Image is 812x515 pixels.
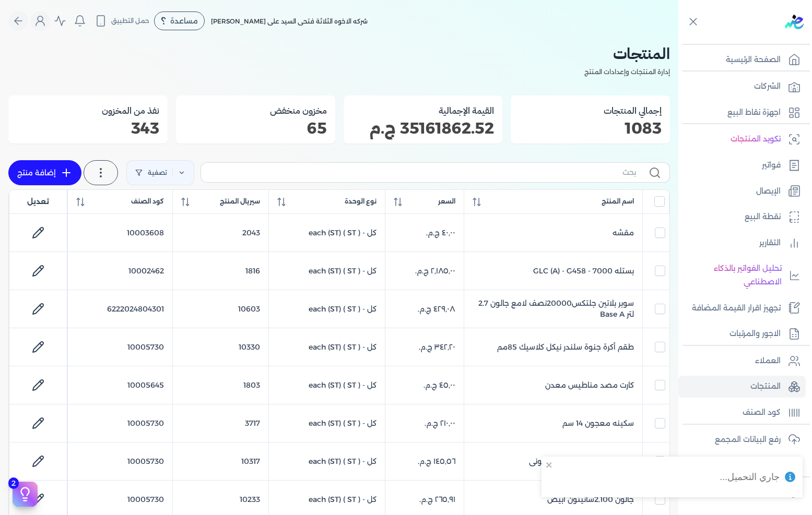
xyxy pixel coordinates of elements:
[68,214,173,252] td: 10003608
[762,159,781,172] p: فواتير
[678,297,806,319] a: تجهيز اقرار القيمة المضافة
[13,482,38,507] button: 2
[68,404,173,442] td: 10005730
[8,477,19,489] span: 2
[17,122,159,135] p: 343
[27,196,49,207] span: تعديل
[111,16,149,26] span: حمل التطبيق
[385,214,464,252] td: ‏٤٠٫٠٠ ج.م.‏
[678,376,806,398] a: المنتجات
[8,160,81,185] a: إضافة منتج
[68,290,173,328] td: 6222024804301
[678,154,806,176] a: فواتير
[385,366,464,404] td: ‏٤٥٫٠٠ ج.م.‏
[678,258,806,293] a: تحليل الفواتير بالذكاء الاصطناعي
[92,12,152,30] button: حمل التطبيق
[678,429,806,451] a: رفع البيانات المجمع
[731,133,781,146] p: تكويد المنتجات
[464,252,643,290] td: بستله 7000 - GLC (A) - G458
[268,404,385,442] td: كل - each (ST) ( ST )
[68,442,173,481] td: 10005730
[519,122,662,135] p: 1083
[209,167,636,178] input: بحث
[352,104,495,117] h3: القيمة الإجمالية
[268,328,385,366] td: كل - each (ST) ( ST )
[268,442,385,481] td: كل - each (ST) ( ST )
[68,252,173,290] td: 10002462
[268,214,385,252] td: كل - each (ST) ( ST )
[715,433,781,447] p: رفع البيانات المجمع
[678,206,806,228] a: نقطة البيع
[211,17,368,25] span: شركه الاخوه الثلاثة فتحى السيد على [PERSON_NAME]
[184,104,327,117] h3: مخزون منخفض
[438,197,455,206] span: السعر
[173,366,268,404] td: 1803
[385,442,464,481] td: ‏١٤٥٫٥٦ ج.م.‏
[678,49,806,71] a: الصفحة الرئيسية
[385,290,464,328] td: ‏٤٢٩٫٠٨ ج.م.‏
[785,15,804,29] img: logo
[678,402,806,424] a: كود الصنف
[692,302,781,315] p: تجهيز اقرار القيمة المضافة
[756,185,781,198] p: الإيصال
[759,236,781,250] p: التقارير
[68,366,173,404] td: 10005645
[602,197,634,206] span: اسم المنتج
[8,42,670,65] h2: المنتجات
[754,80,781,93] p: الشركات
[464,290,643,328] td: سوبر بلاتين جلتكس20000نصف لامع جالون 2.7 لتر Base A
[8,65,670,79] p: إدارة المنتجات وإعدادات المنتج
[678,128,806,150] a: تكويد المنتجات
[268,252,385,290] td: كل - each (ST) ( ST )
[678,181,806,202] a: الإيصال
[173,404,268,442] td: 3717
[17,104,159,117] h3: نفذ من المخزون
[750,380,781,393] p: المنتجات
[546,461,553,469] button: close
[68,328,173,366] td: 10005730
[745,210,781,224] p: نقطة البيع
[352,122,495,135] p: 35161862.52 ج.م
[268,290,385,328] td: كل - each (ST) ( ST )
[743,406,781,420] p: كود الصنف
[519,104,662,117] h3: إجمالي المنتجات
[464,404,643,442] td: سكينه معجون 14 سم
[385,404,464,442] td: ‏٢١٠٫٠٠ ج.م.‏
[678,350,806,372] a: العملاء
[173,252,268,290] td: 1816
[385,328,464,366] td: ‏٣٤٢٫٢٠ ج.م.‏
[678,76,806,98] a: الشركات
[464,442,643,481] td: شيكارة 15 كيلو معجون هارمونى
[173,442,268,481] td: 10317
[727,106,781,119] p: اجهزة نقاط البيع
[678,102,806,124] a: اجهزة نقاط البيع
[170,17,198,25] span: مساعدة
[464,328,643,366] td: طقم أكرة جنوة سلندر نيكل كلاسيك 85مم
[126,160,194,185] a: تصفية
[173,290,268,328] td: 10603
[131,197,164,206] span: كود الصنف
[678,232,806,254] a: التقارير
[184,122,327,135] p: 65
[720,470,780,484] div: جاري التحميل...
[173,214,268,252] td: 2043
[154,11,205,30] div: مساعدة
[678,323,806,345] a: الاجور والمرتبات
[385,252,464,290] td: ‏٢٬١٨٥٫٠٠ ج.م.‏
[464,366,643,404] td: كارت مصد مناطيس معدن
[726,53,781,67] p: الصفحة الرئيسية
[268,366,385,404] td: كل - each (ST) ( ST )
[345,197,376,206] span: نوع الوحدة
[220,197,260,206] span: سيريال المنتج
[755,354,781,368] p: العملاء
[684,262,782,289] p: تحليل الفواتير بالذكاء الاصطناعي
[729,327,781,341] p: الاجور والمرتبات
[173,328,268,366] td: 10330
[464,214,643,252] td: مقشه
